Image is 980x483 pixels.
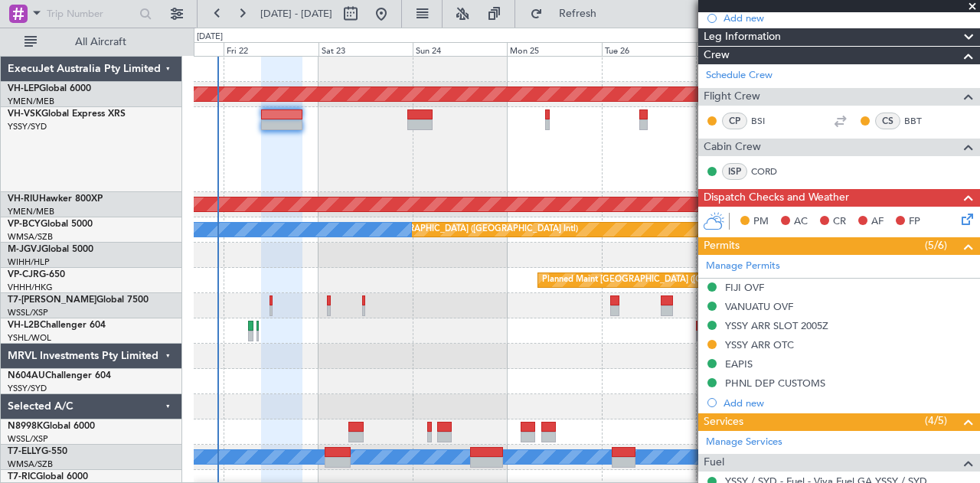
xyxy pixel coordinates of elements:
[413,42,507,56] div: Sun 24
[8,256,50,268] a: WIHH/HLP
[8,472,88,481] a: T7-RICGlobal 6000
[8,109,126,119] a: VH-VSKGlobal Express XRS
[8,447,67,456] a: T7-ELLYG-550
[8,121,47,132] a: YSSY/SYD
[8,206,54,217] a: YMEN/MEB
[794,214,808,230] span: AC
[8,220,41,229] span: VP-BCY
[40,37,162,47] span: All Aircraft
[706,259,780,274] a: Manage Permits
[724,397,972,410] div: Add new
[8,282,53,293] a: VHHH/HKG
[725,357,753,370] div: EAPIS
[725,319,828,332] div: YSSY ARR SLOT 2005Z
[17,30,166,54] button: All Aircraft
[8,383,47,394] a: YSSY/SYD
[8,84,39,93] span: VH-LEP
[751,114,786,128] a: BSI
[8,295,96,305] span: T7-[PERSON_NAME]
[871,214,884,230] span: AF
[704,47,730,64] span: Crew
[753,214,769,230] span: PM
[725,300,793,313] div: VANUATU OVF
[8,270,39,279] span: VP-CJR
[8,295,149,305] a: T7-[PERSON_NAME]Global 7500
[704,28,781,46] span: Leg Information
[722,163,747,180] div: ISP
[725,338,794,351] div: YSSY ARR OTC
[260,7,332,21] span: [DATE] - [DATE]
[546,8,610,19] span: Refresh
[602,42,696,56] div: Tue 26
[8,84,91,93] a: VH-LEPGlobal 6000
[318,42,413,56] div: Sat 23
[8,472,36,481] span: T7-RIC
[925,413,947,429] span: (4/5)
[322,218,578,241] div: Planned Maint [GEOGRAPHIC_DATA] ([GEOGRAPHIC_DATA] Intl)
[704,88,760,106] span: Flight Crew
[8,270,65,279] a: VP-CJRG-650
[8,96,54,107] a: YMEN/MEB
[8,321,106,330] a: VH-L2BChallenger 604
[8,194,103,204] a: VH-RIUHawker 800XP
[8,422,95,431] a: N8998KGlobal 6000
[704,454,724,472] span: Fuel
[542,269,798,292] div: Planned Maint [GEOGRAPHIC_DATA] ([GEOGRAPHIC_DATA] Intl)
[523,2,615,26] button: Refresh
[8,231,53,243] a: WMSA/SZB
[704,413,743,431] span: Services
[8,307,48,318] a: WSSL/XSP
[704,189,849,207] span: Dispatch Checks and Weather
[8,422,43,431] span: N8998K
[904,114,939,128] a: BBT
[197,31,223,44] div: [DATE]
[8,371,45,380] span: N604AU
[8,332,51,344] a: YSHL/WOL
[8,220,93,229] a: VP-BCYGlobal 5000
[8,447,41,456] span: T7-ELLY
[925,237,947,253] span: (5/6)
[8,245,41,254] span: M-JGVJ
[833,214,846,230] span: CR
[704,139,761,156] span: Cabin Crew
[696,42,790,56] div: Wed 27
[725,377,825,390] div: PHNL DEP CUSTOMS
[751,165,786,178] a: CORD
[8,371,111,380] a: N604AUChallenger 604
[724,11,972,24] div: Add new
[704,237,740,255] span: Permits
[909,214,920,230] span: FP
[8,433,48,445] a: WSSL/XSP
[722,113,747,129] div: CP
[8,321,40,330] span: VH-L2B
[8,194,39,204] span: VH-RIU
[8,459,53,470] a: WMSA/SZB
[875,113,900,129] div: CS
[8,245,93,254] a: M-JGVJGlobal 5000
[47,2,135,25] input: Trip Number
[725,281,764,294] div: FIJI OVF
[706,68,773,83] a: Schedule Crew
[706,435,782,450] a: Manage Services
[8,109,41,119] span: VH-VSK
[507,42,601,56] div: Mon 25
[224,42,318,56] div: Fri 22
